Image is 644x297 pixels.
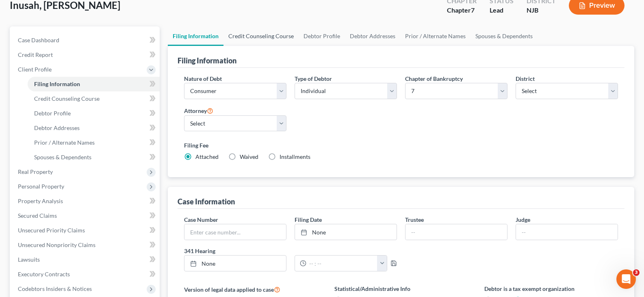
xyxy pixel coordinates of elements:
span: Filing Information [34,80,80,87]
label: Version of legal data applied to case [184,284,318,294]
a: Unsecured Nonpriority Claims [11,238,160,252]
label: District [516,74,535,83]
span: Debtor Profile [34,110,71,117]
span: Spouses & Dependents [34,154,91,160]
span: Attached [195,153,219,160]
input: -- : -- [306,256,377,271]
span: Real Property [18,168,53,175]
a: Filing Information [28,77,160,91]
input: Enter case number... [184,224,286,240]
label: Attorney [184,106,213,115]
label: Filing Fee [184,141,618,150]
a: Prior / Alternate Names [400,26,471,46]
label: Chapter of Bankruptcy [405,74,463,83]
a: None [184,256,286,271]
span: Lawsuits [18,256,40,263]
label: Debtor is a tax exempt organization [484,284,618,293]
span: Client Profile [18,66,52,73]
span: Waived [240,153,258,160]
span: Executory Contracts [18,271,70,277]
label: Judge [516,215,530,224]
a: Case Dashboard [11,33,160,48]
label: Nature of Debt [184,74,222,83]
a: Debtor Addresses [28,121,160,135]
a: Executory Contracts [11,267,160,282]
a: Filing Information [168,26,223,46]
a: Debtor Profile [299,26,345,46]
a: None [295,224,397,240]
span: Prior / Alternate Names [34,139,95,146]
span: 7 [471,6,475,14]
a: Debtor Addresses [345,26,400,46]
span: Secured Claims [18,212,57,219]
span: Property Analysis [18,197,63,204]
span: Unsecured Priority Claims [18,227,85,234]
a: Spouses & Dependents [28,150,160,165]
a: Unsecured Priority Claims [11,223,160,238]
div: Chapter [447,6,477,15]
span: Case Dashboard [18,37,59,43]
a: Lawsuits [11,252,160,267]
div: NJB [527,6,556,15]
label: Statistical/Administrative Info [334,284,468,293]
a: Prior / Alternate Names [28,135,160,150]
a: Property Analysis [11,194,160,208]
span: 3 [633,269,640,276]
span: Unsecured Nonpriority Claims [18,241,95,248]
label: Case Number [184,215,218,224]
label: Filing Date [295,215,322,224]
input: -- [405,224,507,240]
a: Credit Report [11,48,160,62]
span: Debtor Addresses [34,124,80,131]
iframe: Intercom live chat [616,269,636,289]
label: Trustee [405,215,424,224]
a: Secured Claims [11,208,160,223]
a: Spouses & Dependents [471,26,538,46]
label: 341 Hearing [180,247,401,255]
a: Credit Counseling Course [28,91,160,106]
span: Installments [280,153,310,160]
a: Debtor Profile [28,106,160,121]
div: Case Information [178,197,235,206]
a: Credit Counseling Course [223,26,299,46]
span: Credit Counseling Course [34,95,100,102]
div: Filing Information [178,56,236,65]
span: Credit Report [18,51,53,58]
label: Type of Debtor [295,74,332,83]
span: Personal Property [18,183,64,190]
div: Lead [490,6,514,15]
input: -- [516,224,618,240]
span: Codebtors Insiders & Notices [18,285,92,292]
